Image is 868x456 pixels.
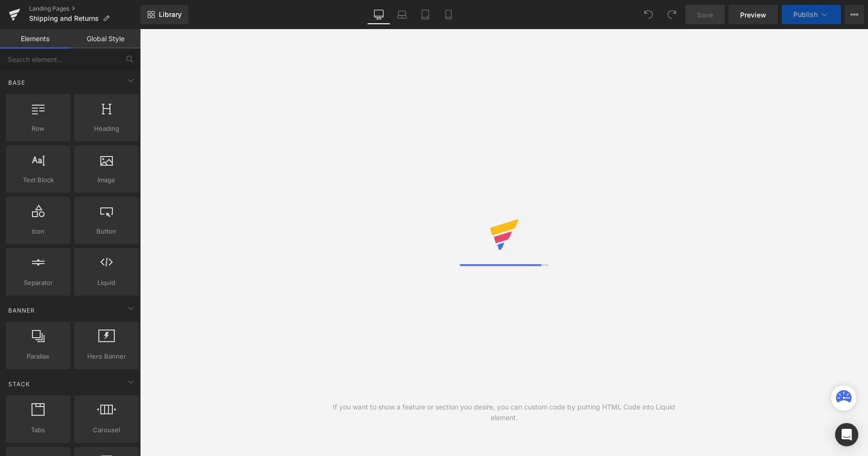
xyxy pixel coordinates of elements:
span: Row [9,124,67,134]
a: Mobile [437,5,460,24]
a: Preview [728,5,778,24]
button: Publish [782,5,841,24]
span: Button [77,226,136,236]
span: Separator [9,278,67,288]
span: Banner [7,306,36,315]
div: If you want to show a feature or section you desire, you can custom code by putting HTML Code int... [322,402,686,423]
span: Preview [740,10,766,20]
span: Heading [77,124,136,134]
span: Hero Banner [77,351,136,362]
a: Laptop [390,5,414,24]
span: Library [159,10,182,19]
a: New Library [140,5,188,24]
span: Parallax [9,351,67,362]
span: Stack [7,379,31,389]
button: Redo [662,5,682,24]
span: Icon [9,226,67,236]
button: Undo [639,5,658,24]
span: Carousel [77,425,136,435]
div: Open Intercom Messenger [835,423,858,446]
span: Text Block [9,175,67,185]
span: Tabs [9,425,67,435]
a: Tablet [414,5,437,24]
span: Shipping and Returns [29,15,99,22]
button: More [845,5,864,24]
a: Desktop [367,5,390,24]
span: Base [7,78,26,87]
a: Landing Pages [29,5,140,13]
span: Save [697,10,713,20]
span: Publish [793,11,818,18]
span: Liquid [77,278,136,288]
span: Image [77,175,136,185]
a: Global Style [70,29,140,48]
